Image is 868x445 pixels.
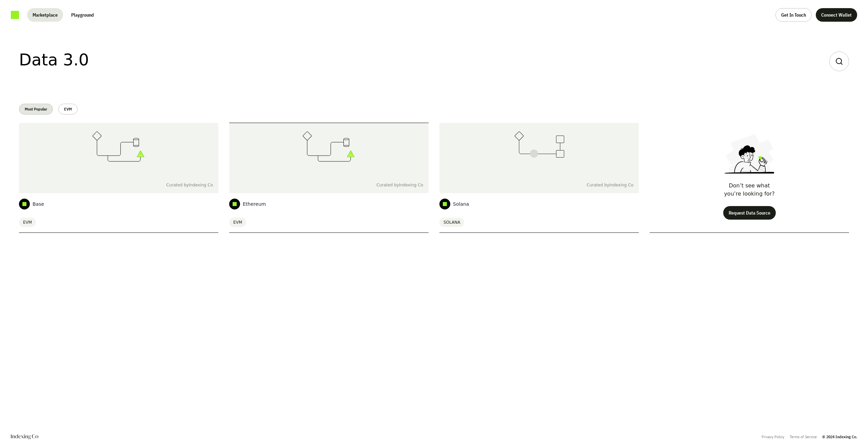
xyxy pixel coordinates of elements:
button: Playground [66,8,99,22]
button: Get In Touch [775,8,812,22]
a: Privacy Policy [762,434,784,440]
a: Terms of Service [790,434,817,440]
span: © 2024 Indexing Co. [822,434,857,440]
span: Base [33,201,44,207]
span: Curated by Indexing Co [587,182,633,188]
span: Curated by Indexing Co [376,182,423,188]
span: SOLANA [439,218,464,227]
button: Request Data Source [723,206,776,220]
h1: Data 3.0 [19,52,89,71]
span: Solana [453,201,469,207]
span: Ethereum [243,201,266,207]
button: EVM [58,104,78,115]
button: Connect Wallet [816,8,857,22]
button: Marketplace [27,8,63,22]
span: EVM [229,218,246,227]
span: EVM [19,218,36,227]
span: Curated by Indexing Co [166,182,213,188]
button: Most Popular [19,104,53,115]
p: Don’t see what you’re looking for? [724,182,774,198]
